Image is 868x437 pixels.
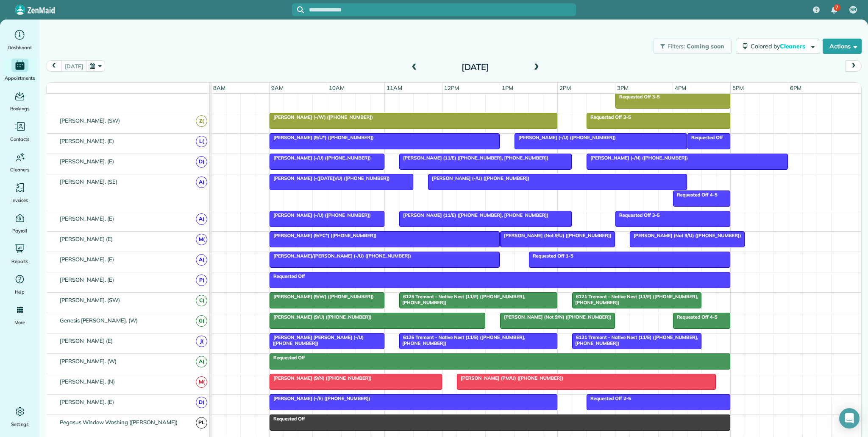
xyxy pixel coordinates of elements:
[58,317,139,324] span: Genesis [PERSON_NAME]. (W)
[58,337,114,344] span: [PERSON_NAME] (E)
[615,94,660,100] span: Requested Off 3-5
[572,294,698,305] span: 6121 Tremont - Native Nest (11/E) ([PHONE_NUMBER], [PHONE_NUMBER])
[297,6,304,13] svg: Focus search
[673,314,718,320] span: Requested Off 4-5
[11,257,28,266] span: Reports
[687,134,723,140] span: Requested Off
[58,256,116,263] span: [PERSON_NAME]. (E)
[196,336,207,347] span: J(
[839,408,860,429] div: Open Intercom Messenger
[558,84,573,91] span: 2pm
[3,181,36,204] a: Invoices
[196,254,207,266] span: A(
[3,28,36,52] a: Dashboard
[196,136,207,147] span: L(
[269,175,390,181] span: [PERSON_NAME] (-([DATE])/U) ([PHONE_NUMBER])
[269,114,373,120] span: [PERSON_NAME] (-/W) ([PHONE_NUMBER])
[850,6,856,13] span: SR
[58,398,116,405] span: [PERSON_NAME]. (E)
[196,315,207,327] span: G(
[385,84,404,91] span: 11am
[269,416,306,422] span: Requested Off
[751,42,808,50] span: Colored by
[269,294,374,300] span: [PERSON_NAME] (9/W) ([PHONE_NUMBER])
[196,115,207,127] span: Z(
[58,178,119,185] span: [PERSON_NAME]. (SE)
[615,212,660,218] span: Requested Off 3-5
[668,42,685,50] span: Filters:
[269,233,377,238] span: [PERSON_NAME] (9/PC*) ([PHONE_NUMBER])
[399,155,549,161] span: [PERSON_NAME] (11/E) ([PHONE_NUMBER], [PHONE_NUMBER])
[58,215,116,222] span: [PERSON_NAME]. (E)
[196,156,207,168] span: D(
[442,84,461,91] span: 12pm
[10,104,30,113] span: Bookings
[3,211,36,235] a: Payroll
[58,358,118,364] span: [PERSON_NAME]. (W)
[399,212,549,218] span: [PERSON_NAME] (11/E) ([PHONE_NUMBER], [PHONE_NUMBER])
[673,84,688,91] span: 4pm
[46,60,62,72] button: prev
[780,42,807,50] span: Cleaners
[58,419,180,426] span: Pegasus Window Washing ([PERSON_NAME])
[196,356,207,367] span: A(
[3,242,36,266] a: Reports
[687,42,725,50] span: Coming soon
[14,318,25,327] span: More
[529,253,574,259] span: Requested Off 1-5
[15,288,25,296] span: Help
[58,297,122,303] span: [PERSON_NAME]. (SW)
[3,89,36,113] a: Bookings
[269,273,306,279] span: Requested Off
[58,137,116,144] span: [PERSON_NAME]. (E)
[269,355,306,361] span: Requested Off
[269,314,372,320] span: [PERSON_NAME] (9/U) ([PHONE_NUMBER])
[211,84,227,91] span: 8am
[196,275,207,286] span: P(
[846,60,862,72] button: next
[58,158,116,165] span: [PERSON_NAME]. (E)
[58,378,117,385] span: [PERSON_NAME]. (N)
[292,6,304,13] button: Focus search
[196,376,207,388] span: M(
[327,84,346,91] span: 10am
[3,272,36,296] a: Help
[3,405,36,429] a: Settings
[58,276,116,283] span: [PERSON_NAME]. (E)
[270,84,285,91] span: 9am
[196,213,207,225] span: A(
[269,134,374,140] span: [PERSON_NAME] (9/U*) ([PHONE_NUMBER])
[8,43,32,52] span: Dashboard
[428,175,530,181] span: [PERSON_NAME] (-/U) ([PHONE_NUMBER])
[58,235,114,242] span: [PERSON_NAME] (E)
[586,395,632,401] span: Requested Off 2-5
[514,134,616,140] span: [PERSON_NAME] (-/U) ([PHONE_NUMBER])
[399,294,525,305] span: 6125 Tremont - Native Nest (11/E) ([PHONE_NUMBER], [PHONE_NUMBER])
[823,39,862,54] button: Actions
[572,334,698,346] span: 6121 Tremont - Native Nest (11/E) ([PHONE_NUMBER], [PHONE_NUMBER])
[269,155,371,161] span: [PERSON_NAME] (-/U) ([PHONE_NUMBER])
[731,84,746,91] span: 5pm
[673,192,718,198] span: Requested Off 4-5
[196,295,207,306] span: C(
[61,60,86,72] button: [DATE]
[269,253,412,259] span: [PERSON_NAME]/[PERSON_NAME] (-/U) ([PHONE_NUMBER])
[5,74,35,82] span: Appointments
[586,114,632,120] span: Requested Off 3-5
[196,234,207,245] span: M(
[788,84,803,91] span: 6pm
[422,62,528,72] h2: [DATE]
[629,233,742,238] span: [PERSON_NAME] (Not 9/U) ([PHONE_NUMBER])
[269,334,364,346] span: [PERSON_NAME] [PERSON_NAME] (-/U) ([PHONE_NUMBER])
[825,1,843,20] div: 7 unread notifications
[500,84,515,91] span: 1pm
[399,334,525,346] span: 6125 Tremont - Native Nest (11/E) ([PHONE_NUMBER], [PHONE_NUMBER])
[196,417,207,429] span: PL
[269,212,371,218] span: [PERSON_NAME] (-/U) ([PHONE_NUMBER])
[10,135,29,143] span: Contacts
[456,375,564,381] span: [PERSON_NAME] (PM/U) ([PHONE_NUMBER])
[10,165,29,174] span: Cleaners
[58,117,122,124] span: [PERSON_NAME]. (SW)
[586,155,688,161] span: [PERSON_NAME] (-/N) ([PHONE_NUMBER])
[3,150,36,174] a: Cleaners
